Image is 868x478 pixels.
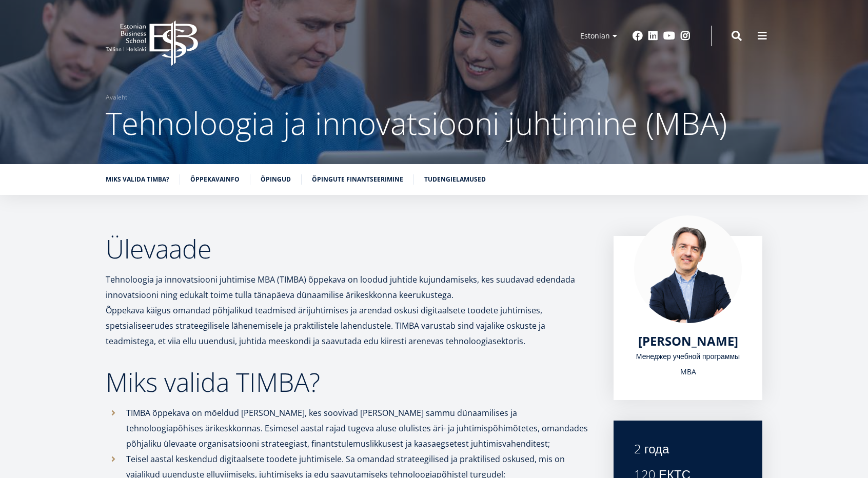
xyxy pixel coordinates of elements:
[634,215,742,323] img: Марко Рилло
[663,31,675,41] a: Youtube
[638,332,738,349] font: [PERSON_NAME]
[126,405,593,451] p: TIMBA õppekava on mõeldud [PERSON_NAME], kes soovivad [PERSON_NAME] sammu dünaamilises ja tehnolo...
[106,92,127,103] a: Avaleht
[106,174,169,185] a: Miks valida TIMBA?
[190,174,240,185] a: Õppekavainfo
[106,102,727,144] span: Tehnoloogia ja innovatsiooni juhtimine (MBA)
[648,31,658,41] a: Linkedin
[638,333,738,349] a: [PERSON_NAME]
[680,31,691,41] a: Instagram
[633,31,643,41] a: Facebook
[261,174,291,185] a: Õpingud
[106,369,593,395] h2: Miks valida TIMBA?
[106,236,593,262] h2: Ülevaade
[312,174,403,185] a: Õpingute finantseerimine
[106,272,593,349] p: Tehnoloogia ja innovatsiooni juhtimise MBA (TIMBA) õppekava on loodud juhtide kujundamiseks, kes ...
[634,440,669,457] font: 2 года
[636,351,740,376] font: Менеджер учебной программы MBA
[424,174,486,185] a: Tudengielamused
